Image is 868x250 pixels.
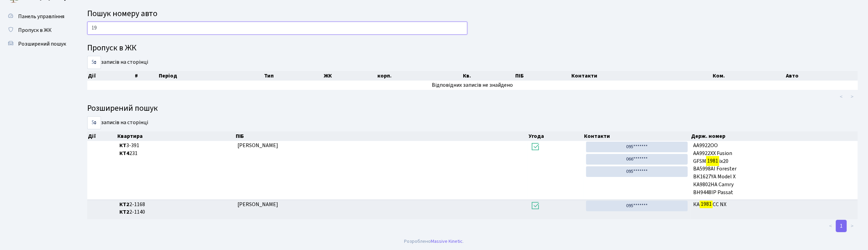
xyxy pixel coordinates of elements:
[571,71,712,81] th: Контакти
[3,37,72,51] a: Розширений пошук
[706,156,719,166] mark: 1981
[323,71,377,81] th: ЖК
[528,131,583,141] th: Угода
[836,220,847,232] a: 1
[18,13,64,20] span: Панель управління
[3,23,72,37] a: Пропуск в ЖК
[377,71,463,81] th: корп.
[431,238,463,245] a: Massive Kinetic
[693,142,855,197] span: АА9922ОО АА9922ХХ Fusion GFSM ix20 ВА5998АІ Forester ВК1627YA Model X КА9802НА Camry ВН9448ІР Passat
[87,81,858,90] td: Відповідних записів не знайдено
[119,208,129,216] b: КТ2
[3,10,72,23] a: Панель управління
[238,201,278,208] span: [PERSON_NAME]
[785,71,858,81] th: Авто
[18,40,66,48] span: Розширений пошук
[87,71,134,81] th: Дії
[264,71,323,81] th: Тип
[119,201,232,216] span: 2-1168 2-1140
[87,56,148,69] label: записів на сторінці
[235,131,528,141] th: ПІБ
[462,71,515,81] th: Кв.
[87,22,467,35] input: Пошук
[515,71,571,81] th: ПІБ
[119,201,129,208] b: КТ2
[87,56,101,69] select: записів на сторінці
[690,131,858,141] th: Держ. номер
[693,201,855,209] span: КА СС NX
[87,116,148,129] label: записів на сторінці
[583,131,690,141] th: Контакти
[87,104,858,114] h4: Розширений пошук
[87,131,117,141] th: Дії
[158,71,264,81] th: Період
[87,43,858,53] h4: Пропуск в ЖК
[87,8,157,20] span: Пошук номеру авто
[134,71,158,81] th: #
[117,131,235,141] th: Квартира
[119,150,129,157] b: КТ4
[119,142,232,157] span: 3-391 231
[18,26,52,34] span: Пропуск в ЖК
[119,142,126,149] b: КТ
[238,142,278,149] span: [PERSON_NAME]
[712,71,786,81] th: Ком.
[700,199,713,209] mark: 1981
[404,238,464,245] div: Розроблено .
[87,116,101,129] select: записів на сторінці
